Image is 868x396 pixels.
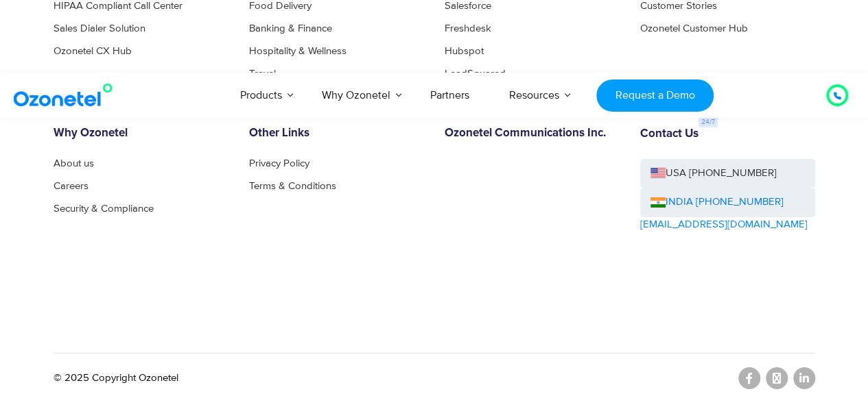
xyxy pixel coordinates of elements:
a: Food Delivery [249,1,312,11]
a: USA [PHONE_NUMBER] [640,159,815,188]
a: Why Ozonetel [302,73,410,118]
a: HIPAA Compliant Call Center [54,1,183,11]
h6: Ozonetel Communications Inc. [445,127,620,140]
a: INDIA [PHONE_NUMBER] [650,195,784,210]
img: us-flag.png [650,168,666,178]
a: Salesforce [445,1,491,11]
a: Security & Compliance [54,203,154,214]
a: Products [220,73,302,118]
h6: Other Links [249,127,424,140]
h6: Why Ozonetel [54,127,228,140]
a: Careers [54,181,89,191]
a: Privacy Policy [249,158,309,169]
a: Banking & Finance [249,23,332,34]
a: Terms & Conditions [249,181,336,191]
p: © 2025 Copyright Ozonetel [54,371,178,386]
a: Freshdesk [445,23,491,34]
a: Hospitality & Wellness [249,46,347,56]
a: Customer Stories [640,1,717,11]
a: Hubspot [445,46,484,56]
a: Request a Demo [596,79,714,112]
img: ind-flag.png [650,197,666,208]
a: Partners [410,73,489,118]
a: Travel [249,69,276,79]
a: Resources [489,73,579,118]
a: About us [54,158,94,169]
a: Sales Dialer Solution [54,23,145,34]
a: [EMAIL_ADDRESS][DOMAIN_NAME] [640,217,808,233]
h6: Contact Us [640,127,699,141]
a: Ozonetel Customer Hub [640,23,748,34]
a: Ozonetel CX Hub [54,46,132,56]
a: LeadSquared [445,69,506,79]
